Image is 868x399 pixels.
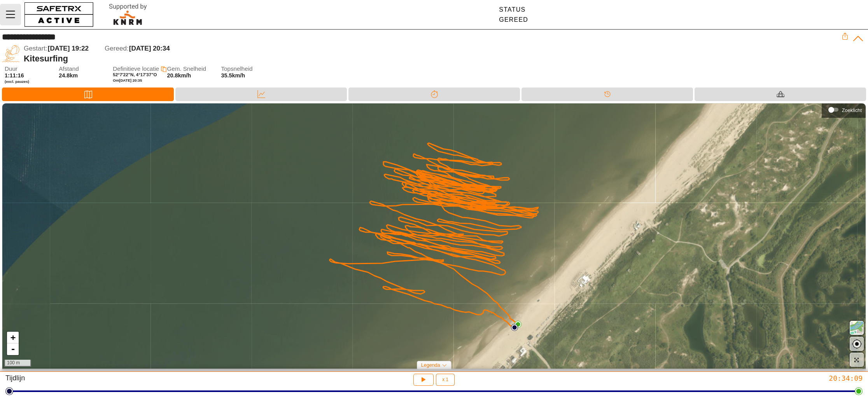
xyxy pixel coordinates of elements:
div: Kaart [2,87,174,101]
span: [DATE] 19:22 [48,45,89,52]
div: Tijdlijn [5,374,288,386]
div: Zoeklicht [826,104,862,115]
span: Gem. Snelheid [167,66,217,72]
img: PathStart.svg [511,324,518,331]
span: Duur [5,66,54,72]
div: Gereed [499,16,528,23]
div: Zoeklicht [842,107,862,113]
span: Legenda [421,362,440,368]
span: 52°7'22"N, 4°17'37"O [113,72,157,77]
span: [DATE] 20:34 [129,45,170,52]
span: Gestart: [24,45,47,52]
div: Data [175,87,347,101]
div: 100 m [4,360,31,367]
img: Equipment_Black.svg [777,90,784,98]
div: 20:34:09 [580,374,863,383]
span: 24.8km [59,72,78,79]
span: x 1 [442,377,448,382]
a: Zoom out [7,343,19,355]
span: Definitieve locatie [113,65,159,72]
span: Afstand [59,66,108,72]
div: Tijdlijn [521,87,693,101]
div: Materiaal [695,87,866,101]
button: x 1 [436,374,455,386]
a: Zoom in [7,332,19,343]
span: (excl. pauzes) [5,79,54,84]
span: Om [DATE] 20:35 [113,78,142,82]
span: 1:11:16 [5,72,24,79]
span: Topsnelheid [221,66,271,72]
img: PathEnd.svg [514,321,521,328]
img: RescueLogo.svg [100,2,156,27]
div: Kitesurfing [24,54,842,64]
span: Gereed: [105,45,129,52]
div: Splitsen [348,87,520,101]
img: KITE_SURFING.svg [2,45,20,63]
div: Status [499,6,528,13]
span: 20.8km/h [167,72,191,79]
span: 35.5km/h [221,72,245,79]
